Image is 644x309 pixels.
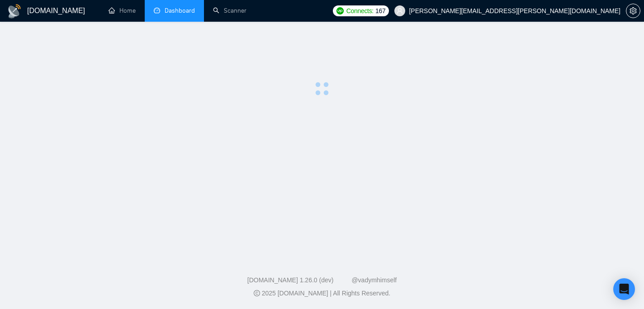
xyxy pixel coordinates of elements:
img: upwork-logo.png [336,7,344,14]
span: Connects: [346,6,374,16]
a: @vadymhimself [351,276,397,284]
span: copyright [254,290,260,296]
div: Open Intercom Messenger [613,278,635,300]
img: logo [7,4,22,19]
a: homeHome [109,7,136,14]
div: 2025 [DOMAIN_NAME] | All Rights Reserved. [7,289,637,298]
span: Dashboard [165,7,195,14]
a: setting [626,7,640,14]
span: dashboard [154,7,160,14]
a: searchScanner [213,7,246,14]
span: setting [626,7,640,14]
span: user [397,8,403,14]
button: setting [626,4,640,18]
a: [DOMAIN_NAME] 1.26.0 (dev) [247,276,334,284]
span: 167 [375,6,385,16]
